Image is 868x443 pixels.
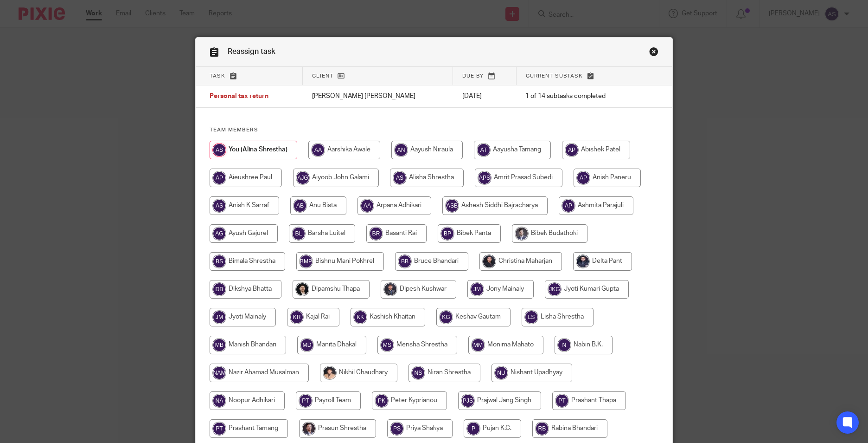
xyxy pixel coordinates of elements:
[526,73,583,78] span: Current subtask
[462,73,484,78] span: Due by
[210,93,268,100] span: Personal tax return
[516,85,638,108] td: 1 of 14 subtasks completed
[462,91,507,101] p: [DATE]
[210,126,658,134] h4: Team members
[210,73,225,78] span: Task
[649,47,658,59] a: Close this dialog window
[312,73,333,78] span: Client
[228,48,275,55] span: Reassign task
[312,91,444,101] p: [PERSON_NAME] [PERSON_NAME]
